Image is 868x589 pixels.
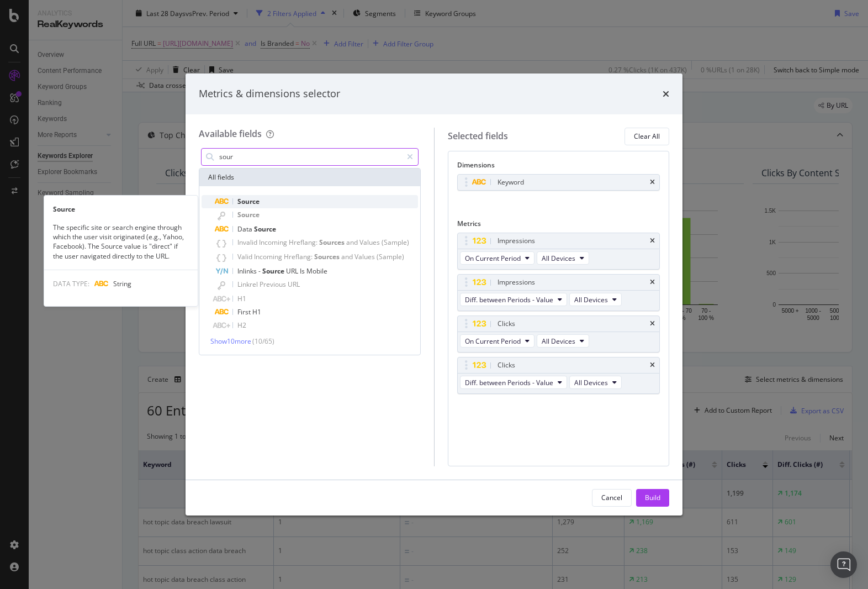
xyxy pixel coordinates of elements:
div: Clicks [497,360,515,371]
span: Source [254,224,276,234]
button: Clear All [624,128,669,145]
span: Source [262,266,286,276]
span: (Sample) [382,238,409,247]
span: Sources [319,238,346,247]
div: times [663,87,669,101]
div: times [650,279,655,286]
span: Incoming [254,252,284,261]
div: Available fields [199,128,262,140]
span: - [258,266,262,276]
span: (Sample) [377,252,404,261]
span: All Devices [542,336,575,346]
span: Values [354,252,377,261]
span: Source [237,210,260,219]
span: URL [288,280,300,289]
span: H1 [252,307,261,317]
span: Diff. between Periods - Value [465,295,553,304]
div: Impressions [497,235,535,246]
div: Open Intercom Messenger [830,551,857,578]
div: Build [645,493,660,502]
button: Cancel [592,489,632,507]
span: All Devices [574,295,608,304]
span: Source [237,197,260,206]
div: ImpressionstimesOn Current PeriodAll Devices [457,233,660,270]
div: modal [186,73,682,516]
div: Dimensions [457,160,660,174]
span: Show 10 more [210,336,251,346]
span: Invalid [237,238,259,247]
button: All Devices [569,293,622,306]
div: Selected fields [448,130,508,143]
span: First [237,307,252,317]
span: and [346,238,359,247]
span: Hreflang: [289,238,319,247]
div: times [650,362,655,369]
button: Build [636,489,669,507]
div: ClickstimesOn Current PeriodAll Devices [457,315,660,353]
button: All Devices [537,251,589,265]
button: Diff. between Periods - Value [460,293,567,306]
div: Metrics [457,219,660,233]
span: Is [300,266,306,276]
div: ClickstimesDiff. between Periods - ValueAll Devices [457,357,660,394]
button: All Devices [537,334,589,348]
input: Search by field name [218,149,402,165]
span: Data [237,224,254,234]
span: On Current Period [465,336,521,346]
div: times [650,238,655,244]
span: Hreflang: [284,252,314,261]
button: Diff. between Periods - Value [460,376,567,389]
div: Metrics & dimensions selector [199,87,340,101]
div: Impressions [497,277,535,288]
div: The specific site or search engine through which the user visit originated (e.g., Yahoo, Facebook... [44,223,198,261]
span: ( 10 / 65 ) [252,336,274,346]
span: Valid [237,252,254,261]
div: Cancel [601,493,622,502]
span: Values [359,238,382,247]
div: Clicks [497,318,515,329]
div: All fields [199,169,420,186]
button: On Current Period [460,251,534,265]
div: Clear All [634,132,660,141]
span: Sources [314,252,341,261]
span: Incoming [259,238,289,247]
span: Inlinks [237,266,258,276]
button: On Current Period [460,334,534,348]
span: Diff. between Periods - Value [465,378,553,387]
div: Keywordtimes [457,174,660,191]
button: All Devices [569,376,622,389]
span: On Current Period [465,254,521,263]
span: All Devices [574,378,608,387]
div: Keyword [497,177,524,188]
div: times [650,179,655,186]
span: URL [286,266,300,276]
span: Mobile [306,266,327,276]
span: and [341,252,354,261]
span: H1 [237,294,246,303]
span: Linkrel [237,280,260,289]
div: times [650,320,655,327]
span: Previous [260,280,288,289]
div: Source [44,204,198,214]
span: All Devices [542,254,575,263]
span: H2 [237,320,246,330]
div: ImpressionstimesDiff. between Periods - ValueAll Devices [457,274,660,311]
